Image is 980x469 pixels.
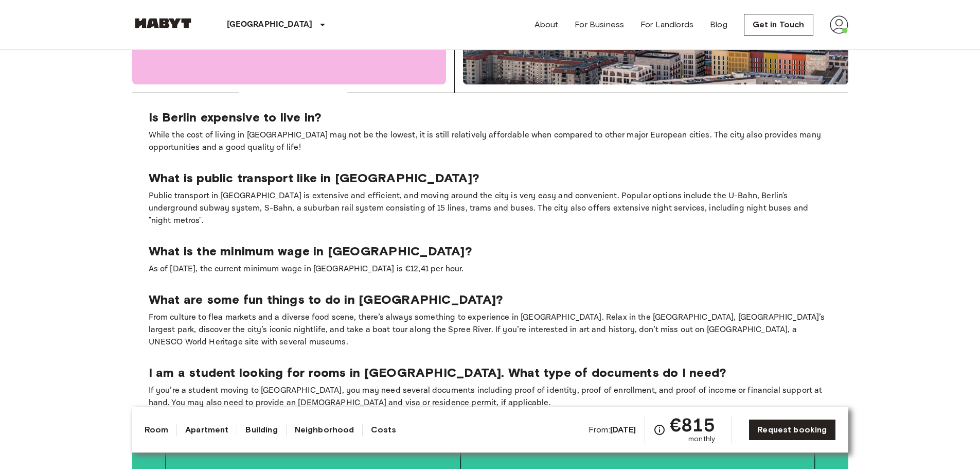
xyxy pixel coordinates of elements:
p: Public transport in [GEOGRAPHIC_DATA] is extensive and efficient, and moving around the city is v... [149,190,832,227]
img: avatar [830,15,848,34]
a: Room [145,424,169,436]
a: Building [245,424,277,436]
b: [DATE] [610,425,636,435]
p: What is the minimum wage in [GEOGRAPHIC_DATA]? [149,244,832,259]
a: For Landlords [640,19,693,31]
img: Habyt [132,18,194,28]
p: If you’re a student moving to [GEOGRAPHIC_DATA], you may need several documents including proof o... [149,385,832,409]
a: Neighborhood [295,424,354,436]
p: Is Berlin expensive to live in? [149,110,832,125]
svg: Check cost overview for full price breakdown. Please note that discounts apply to new joiners onl... [653,424,666,436]
a: Apartment [185,424,228,436]
a: About [534,19,559,31]
span: €815 [670,415,716,434]
a: Get in Touch [744,14,813,36]
p: I am a student looking for rooms in [GEOGRAPHIC_DATA]. What type of documents do I need? [149,365,832,380]
a: Blog [710,19,727,31]
p: What is public transport like in [GEOGRAPHIC_DATA]? [149,170,832,186]
span: monthly [688,434,715,444]
a: For Business [575,19,624,31]
p: [GEOGRAPHIC_DATA] [227,19,313,31]
a: Request booking [749,419,835,441]
p: From culture to flea markets and a diverse food scene, there’s always something to experience in ... [149,311,832,349]
p: As of [DATE], the current minimum wage in [GEOGRAPHIC_DATA] is €12,41 per hour. [149,263,832,275]
p: While the cost of living in [GEOGRAPHIC_DATA] may not be the lowest, it is still relatively affor... [149,129,832,154]
span: From: [589,424,636,436]
p: What are some fun things to do in [GEOGRAPHIC_DATA]? [149,292,832,307]
a: Costs [371,424,396,436]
